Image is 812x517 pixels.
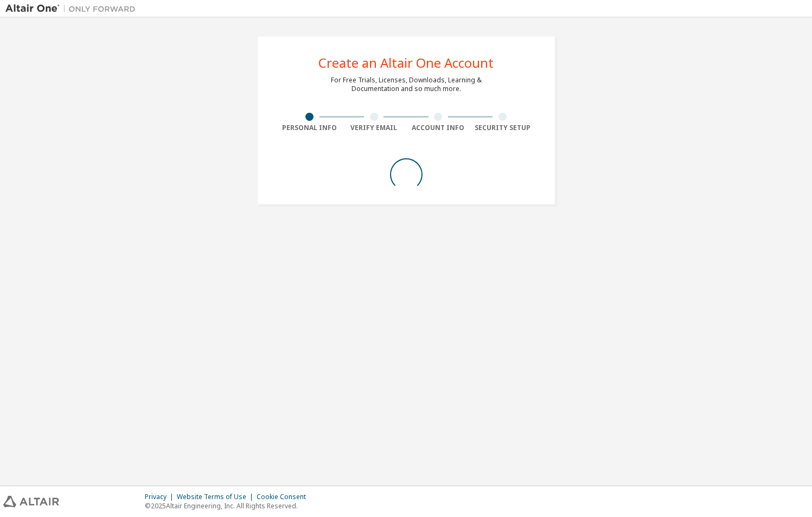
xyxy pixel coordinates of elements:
[177,493,257,501] div: Website Terms of Use
[406,124,471,132] div: Account Info
[470,124,535,132] div: Security Setup
[257,493,312,501] div: Cookie Consent
[145,501,312,510] p: © 2025 Altair Engineering, Inc. All Rights Reserved.
[342,124,406,132] div: Verify Email
[5,3,141,14] img: Altair One
[278,124,342,132] div: Personal Info
[145,493,177,501] div: Privacy
[318,56,494,69] div: Create an Altair One Account
[3,496,59,507] img: altair_logo.svg
[331,76,482,93] div: For Free Trials, Licenses, Downloads, Learning & Documentation and so much more.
